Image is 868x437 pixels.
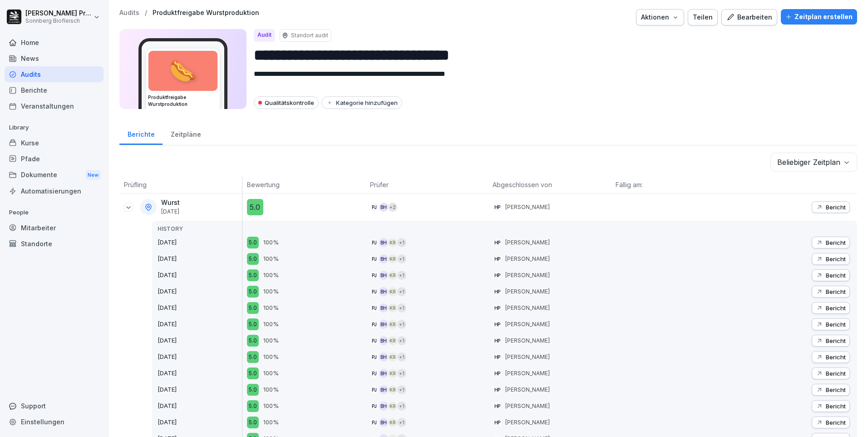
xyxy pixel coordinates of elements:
[370,402,379,411] div: PJ
[826,204,846,211] p: Bericht
[119,122,163,145] div: Berichte
[247,180,361,189] p: Bewertung
[5,151,104,167] a: Pfade
[370,303,379,313] div: PJ
[25,18,92,24] p: Sonnberg Biofleisch
[5,220,104,236] a: Mitarbeiter
[85,170,101,180] div: New
[5,66,104,82] div: Audits
[263,254,279,263] p: 100%
[826,304,846,312] p: Bericht
[5,167,104,184] a: DokumenteNew
[5,236,104,252] a: Standorte
[826,419,846,426] p: Bericht
[812,237,850,248] button: Bericht
[505,320,550,328] p: [PERSON_NAME]
[388,271,397,280] div: KR
[247,286,259,298] div: 5.0
[397,418,406,427] div: + 1
[397,385,406,394] div: + 1
[812,351,850,363] button: Bericht
[370,320,379,329] div: PJ
[505,418,550,427] p: [PERSON_NAME]
[370,418,379,427] div: PJ
[326,99,398,106] div: Kategorie hinzufügen
[397,402,406,411] div: + 1
[370,336,379,345] div: PJ
[124,180,237,189] p: Prüfling
[388,353,397,362] div: KR
[247,384,259,396] div: 5.0
[493,353,502,362] div: HP
[505,288,550,296] p: [PERSON_NAME]
[493,369,502,378] div: HP
[812,253,850,265] button: Bericht
[379,320,388,329] div: BH
[263,287,279,296] p: 100%
[388,369,397,378] div: KR
[812,201,850,213] button: Bericht
[25,10,92,17] p: [PERSON_NAME] Preßlauer
[505,386,550,394] p: [PERSON_NAME]
[161,199,180,207] p: Wurst
[291,31,328,40] p: Standort audit
[158,238,242,247] p: [DATE]
[247,400,259,412] div: 5.0
[5,35,104,50] a: Home
[163,122,209,145] a: Zeitpläne
[397,353,406,362] div: + 1
[5,120,104,135] p: Library
[493,287,502,296] div: HP
[5,167,104,184] div: Dokumente
[826,255,846,263] p: Bericht
[158,254,242,263] p: [DATE]
[370,238,379,247] div: PJ
[5,205,104,220] p: People
[5,398,104,414] div: Support
[161,209,180,215] p: [DATE]
[254,29,275,42] div: Audit
[397,254,406,263] div: + 1
[370,254,379,263] div: PJ
[493,254,502,263] div: HP
[388,203,397,212] div: + 2
[493,320,502,329] div: HP
[5,183,104,199] div: Automatisierungen
[812,335,850,347] button: Bericht
[379,369,388,378] div: BH
[158,336,242,345] p: [DATE]
[263,385,279,394] p: 100%
[812,367,850,379] button: Bericht
[379,402,388,411] div: BH
[826,288,846,295] p: Bericht
[826,239,846,246] p: Bericht
[5,135,104,151] a: Kurse
[5,414,104,430] a: Einstellungen
[688,9,718,25] button: Teilen
[505,304,550,312] p: [PERSON_NAME]
[5,82,104,98] div: Berichte
[379,385,388,394] div: BH
[505,369,550,377] p: [PERSON_NAME]
[397,320,406,329] div: + 1
[119,9,139,17] a: Audits
[379,238,388,247] div: BH
[263,303,279,313] p: 100%
[493,385,502,394] div: HP
[148,94,218,108] h3: Produktfreigabe Wurstproduktion
[693,12,713,22] div: Teilen
[158,402,242,411] p: [DATE]
[263,336,279,345] p: 100%
[397,271,406,280] div: + 1
[263,353,279,362] p: 100%
[611,176,734,194] th: Fällig am:
[812,286,850,298] button: Bericht
[379,303,388,313] div: BH
[247,199,263,215] div: 5.0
